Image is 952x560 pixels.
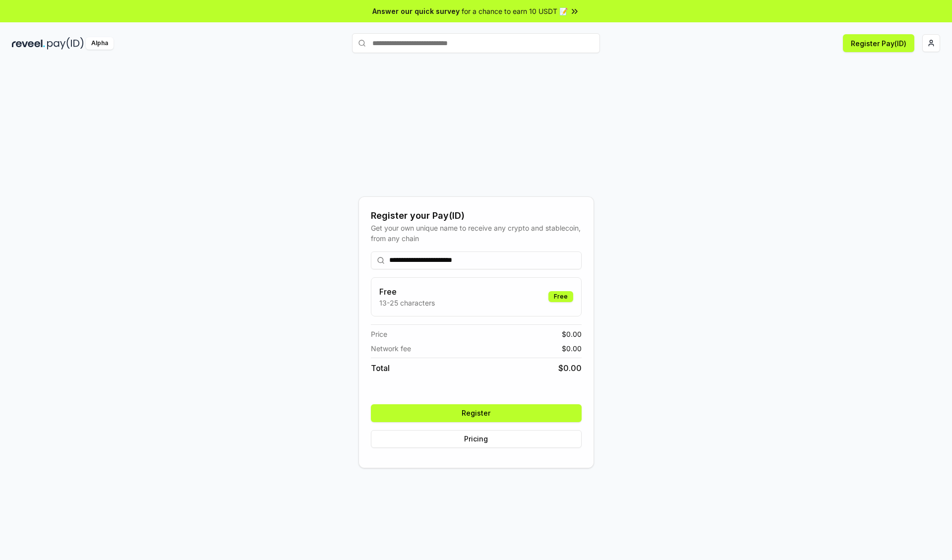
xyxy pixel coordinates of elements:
[371,343,411,354] span: Network fee
[562,329,582,339] span: $ 0.00
[371,404,582,422] button: Register
[371,223,582,244] div: Get your own unique name to receive any crypto and stablecoin, from any chain
[462,6,568,16] span: for a chance to earn 10 USDT 📝
[843,34,914,52] button: Register Pay(ID)
[379,298,435,308] p: 13-25 characters
[371,209,582,223] div: Register your Pay(ID)
[86,37,114,50] div: Alpha
[371,362,390,374] span: Total
[371,329,387,339] span: Price
[372,6,460,16] span: Answer our quick survey
[562,343,582,354] span: $ 0.00
[47,37,84,50] img: pay_id
[12,37,45,50] img: reveel_dark
[379,286,435,298] h3: Free
[548,291,573,302] div: Free
[558,362,582,374] span: $ 0.00
[371,430,582,448] button: Pricing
